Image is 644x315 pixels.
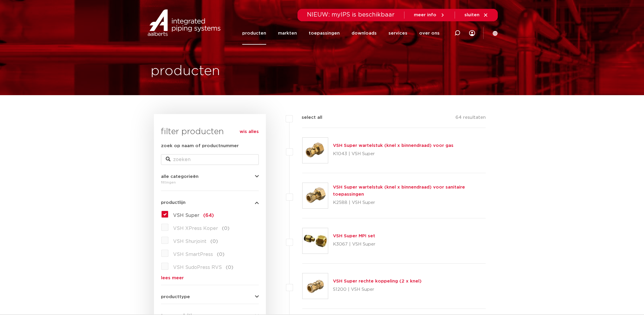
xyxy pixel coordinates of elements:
[414,12,445,18] a: meer info
[173,252,213,257] span: VSH SmartPress
[210,239,218,244] span: (0)
[456,114,486,123] p: 64 resultaten
[464,13,479,17] span: sluiten
[226,265,233,270] span: (0)
[303,183,328,208] img: Thumbnail for VSH Super wartelstuk (knel x binnendraad) voor sanitaire toepassingen
[242,22,266,45] a: producten
[161,142,239,150] label: zoek op naam of productnummer
[240,128,259,135] a: wis alles
[161,200,186,205] span: productlijn
[161,295,259,299] button: producttype
[307,12,395,18] span: NIEUW: myIPS is beschikbaar
[151,62,220,81] h1: producten
[388,22,407,45] a: services
[333,240,375,249] p: K3067 | VSH Super
[333,185,465,197] a: VSH Super wartelstuk (knel x binnendraad) voor sanitaire toepassingen
[278,22,297,45] a: markten
[161,276,259,280] a: lees meer
[173,239,206,244] span: VSH Shurjoint
[222,226,230,231] span: (0)
[333,285,422,294] p: S1200 | VSH Super
[309,22,340,45] a: toepassingen
[161,179,259,186] div: fittingen
[217,252,225,257] span: (0)
[352,22,377,45] a: downloads
[161,200,259,205] button: productlijn
[293,114,322,121] label: select all
[161,174,199,179] span: alle categorieën
[161,174,259,179] button: alle categorieën
[173,213,199,218] span: VSH Super
[333,143,453,148] a: VSH Super wartelstuk (knel x binnendraad) voor gas
[303,138,328,163] img: Thumbnail for VSH Super wartelstuk (knel x binnendraad) voor gas
[203,213,214,218] span: (64)
[333,198,486,207] p: K2588 | VSH Super
[464,12,488,18] a: sluiten
[161,154,259,165] input: zoeken
[242,22,440,45] nav: Menu
[303,228,328,254] img: Thumbnail for VSH Super MPI set
[333,279,422,283] a: VSH Super rechte koppeling (2 x knel)
[333,234,375,238] a: VSH Super MPI set
[161,126,259,138] h3: filter producten
[161,295,190,299] span: producttype
[414,13,436,17] span: meer info
[419,22,440,45] a: over ons
[173,226,218,231] span: VSH XPress Koper
[333,149,453,159] p: K1043 | VSH Super
[303,273,328,299] img: Thumbnail for VSH Super rechte koppeling (2 x knel)
[173,265,222,270] span: VSH SudoPress RVS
